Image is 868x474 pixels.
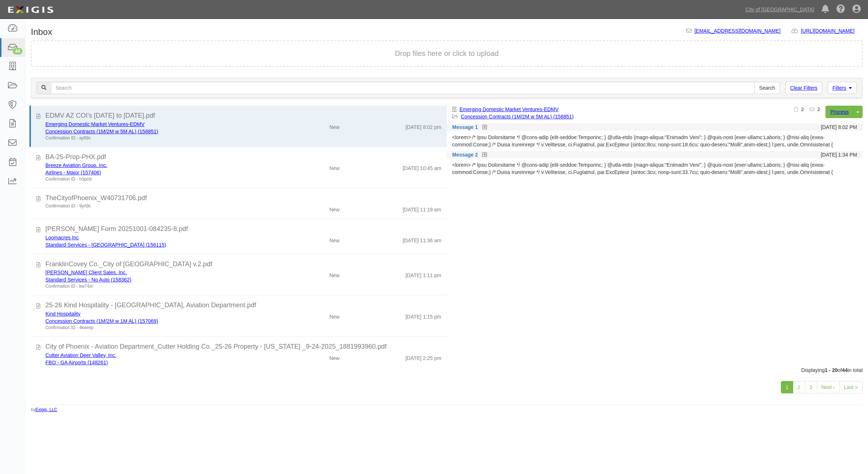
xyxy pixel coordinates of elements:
a: Next › [817,381,840,393]
i: Help Center - Complianz [836,5,845,14]
a: Standard Services - No Auto (158362) [45,277,131,283]
div: [DATE] 8:02 PM [821,123,857,131]
b: 2 [801,106,804,112]
div: Displaying of in total [25,366,868,374]
div: New [329,269,340,279]
a: Concession Contracts (1M/2M w 1M AL) (157069) [45,318,158,324]
a: Clear Filters [785,82,822,94]
a: Concession Contracts (1M/2M w 5M AL) (156851) [45,129,158,134]
div: City of Phoenix - Aviation Department_Cutter Holding Co._25-26 Property - Arizona _9-24-2025_1881... [45,342,441,352]
div: New [329,352,340,362]
input: Search [754,82,780,94]
a: Loomacres Inc [45,235,79,240]
div: FBO - GA Airports (148261) [45,359,272,366]
a: Filters [828,82,857,94]
div: Emerging Domestic Market Ventures-EDMV [45,121,272,128]
a: Emerging Domestic Market Ventures-EDMV [45,121,145,127]
div: Confirmation ID - kw74xt [45,283,272,289]
div: Cutter Aviation Deer Valley, Inc. [45,352,272,359]
div: Message 1 [DATE] 8:02 PM [447,123,863,131]
div: Confirmation ID - 4kwrep [45,325,272,331]
div: [DATE] 11:36 am [403,234,441,244]
div: [DATE] 1:34 PM [821,151,857,158]
div: Standard Services - Airside (156115) [45,241,272,248]
div: Loomacres Inc [45,234,272,241]
div: New [329,121,340,131]
a: FBO - GA Airports (148261) [45,360,108,365]
div: FranklinCovey Co._City of Phoenix v.2.pdf [45,260,441,269]
a: [EMAIL_ADDRESS][DOMAIN_NAME] [694,28,780,34]
a: Emerging Domestic Market Ventures-EDMV [459,106,559,112]
h1: Inbox [31,27,52,37]
div: Kind Hospitality [45,310,272,317]
a: Process [826,106,853,118]
div: Confirmation ID - ayft9c [45,135,272,141]
div: New [329,203,340,213]
small: by [31,407,57,413]
a: Exigis, LLC [36,407,57,412]
a: [PERSON_NAME] Client Sales, Inc. [45,270,127,275]
div: [DATE] 11:19 am [403,203,441,213]
a: Cutter Aviation Deer Valley, Inc. [45,352,116,358]
a: Message 2 [452,151,478,158]
div: [DATE] 1:15 pm [405,310,441,320]
a: Last » [839,381,863,393]
b: 1 - 20 [825,367,838,373]
a: 1 [781,381,793,393]
b: 2 [818,106,820,112]
a: Message 1 [452,123,478,131]
div: Confirmation ID - h3pctx [45,176,272,182]
a: Standard Services - [GEOGRAPHIC_DATA] (156115) [45,242,166,248]
b: 44 [842,367,848,373]
div: Concession Contracts (1M/2M w 1M AL) (157069) [45,317,272,325]
div: <lorem> /* Ipsu Dolorsitame */ @cons-adip {elit-seddoe:Temporinc; } @utla-etdo {magn-aliqua:"Enim... [452,161,857,176]
div: ACORD Form 20251001-084235-8.pdf [45,224,441,234]
a: Kind Hospitality [45,311,81,317]
div: New [329,162,340,172]
a: 2 [793,381,805,393]
a: 3 [805,381,817,393]
div: Concession Contracts (1M/2M w 5M AL) (156851) [45,128,272,135]
div: BA-25-Prop-PHX.pdf [45,153,441,162]
div: <lorem> /* Ipsu Dolorsitame */ @cons-adip {elit-seddoe:Temporinc; } @utla-etdo {magn-aliqua:"Enim... [452,134,857,148]
div: New [329,234,340,244]
div: Message 2 [DATE] 1:34 PM [447,151,863,158]
div: Airlines - Major (157406) [45,169,272,176]
a: City of [GEOGRAPHIC_DATA] [742,2,818,17]
div: [DATE] 10:45 am [403,162,441,172]
div: Franklin Covey Client Sales, Inc. [45,269,272,276]
div: [DATE] 8:02 pm [405,121,441,131]
input: Search [51,82,755,94]
a: Breeze Aviation Group, Inc. [45,162,107,168]
div: New [329,310,340,320]
div: TheCityofPhoenix_W40731706.pdf [45,194,441,203]
div: 25-26 Kind Hospitality - City of Phoenix, Aviation Department.pdf [45,301,441,310]
div: Breeze Aviation Group, Inc. [45,162,272,169]
div: EDMV AZ COI's 10.1.25 to 10.1.26.pdf [45,111,441,121]
button: Drop files here or click to upload [395,48,499,59]
a: Airlines - Major (157406) [45,170,101,175]
a: Concession Contracts (1M/2M w 5M AL) (156851) [461,114,573,119]
div: Standard Services - No Auto (158362) [45,276,272,283]
div: Confirmation ID - 9yrt9c [45,203,272,209]
img: logo-5460c22ac91f19d4615b14bd174203de0afe785f0fc80cf4dbbc73dc1793850b.png [5,3,56,16]
div: 44 [13,48,23,54]
div: [DATE] 2:25 pm [405,352,441,362]
a: [URL][DOMAIN_NAME] [801,28,863,34]
div: [DATE] 1:11 pm [405,269,441,279]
